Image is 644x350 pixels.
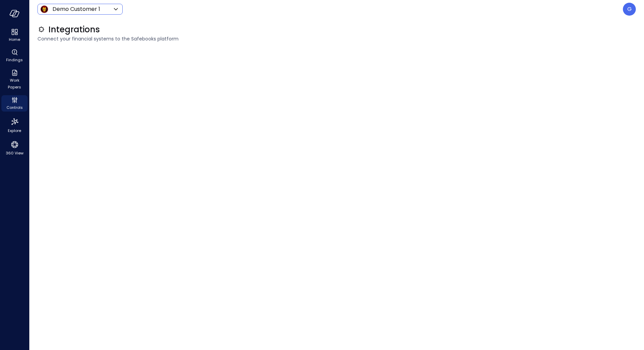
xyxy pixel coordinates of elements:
div: Controls [1,95,28,112]
p: Demo Customer 1 [52,5,100,13]
span: Findings [6,56,23,63]
div: Work Papers [1,68,28,91]
img: Icon [40,5,48,13]
span: Home [9,36,20,43]
span: Integrations [48,24,100,35]
span: 360 View [6,150,24,156]
p: G [627,5,632,13]
div: Guy [623,3,636,16]
span: Controls [6,104,23,111]
span: Connect your financial systems to the Safebooks platform [37,35,636,43]
div: Explore [1,116,28,135]
span: Work Papers [4,77,25,90]
div: 360 View [1,139,28,157]
div: Home [1,27,28,44]
div: Findings [1,48,28,64]
span: Explore [8,127,21,134]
